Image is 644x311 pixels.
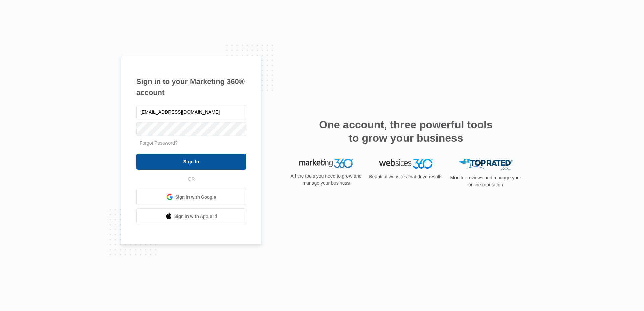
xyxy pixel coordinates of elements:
p: All the tools you need to grow and manage your business [288,173,364,187]
img: Websites 360 [379,159,433,168]
a: Forgot Password? [140,140,178,146]
input: Sign In [136,154,246,170]
p: Monitor reviews and manage your online reputation [448,174,523,188]
span: Sign in with Google [175,193,216,201]
span: Sign in with Apple Id [174,213,217,220]
span: OR [183,176,200,183]
input: Email [136,105,246,119]
a: Sign in with Apple Id [136,208,246,224]
img: Top Rated Local [459,159,513,170]
p: Beautiful websites that drive results [368,173,443,180]
a: Sign in with Google [136,189,246,205]
h2: One account, three powerful tools to grow your business [317,118,495,145]
h1: Sign in to your Marketing 360® account [136,76,246,98]
img: Marketing 360 [299,159,353,168]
